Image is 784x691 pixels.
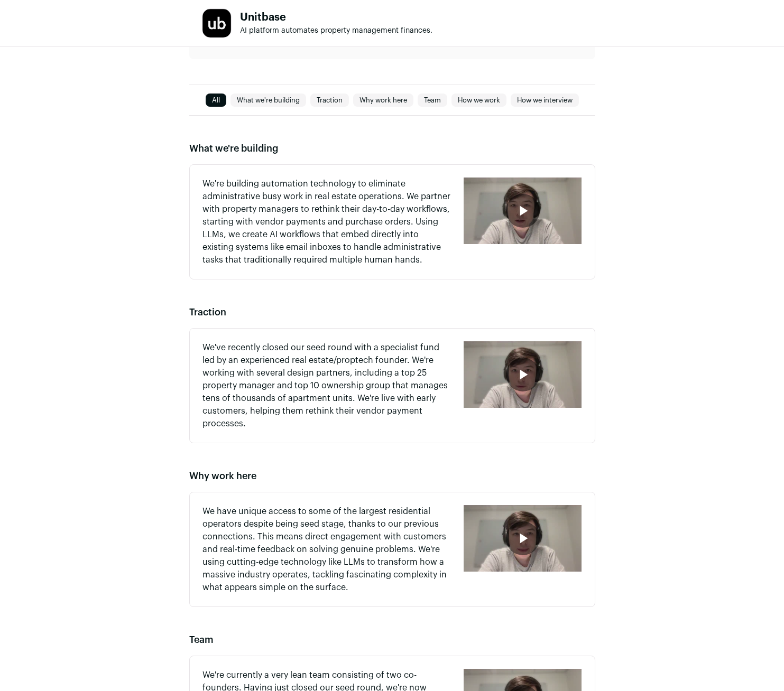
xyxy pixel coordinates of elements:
[240,12,432,23] h1: Unitbase
[310,94,349,107] a: Traction
[451,94,506,107] a: How we work
[189,141,595,156] h2: What we're building
[189,305,595,320] h2: Traction
[202,341,451,430] p: We've recently closed our seed round with a specialist fund led by an experienced real estate/pro...
[418,94,447,107] a: Team
[189,469,595,483] h2: Why work here
[230,94,306,107] a: What we're building
[240,27,432,34] span: AI platform automates property management finances.
[511,94,579,107] a: How we interview
[202,505,451,594] p: We have unique access to some of the largest residential operators despite being seed stage, than...
[353,94,413,107] a: Why work here
[189,632,595,647] h2: Team
[202,9,231,38] img: 507c7f162ae9245119f00bf8e57d82b875e7de5137840b21884cd0bcbfa05bfc.jpg
[206,94,226,107] a: All
[202,178,451,266] p: We're building automation technology to eliminate administrative busy work in real estate operati...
